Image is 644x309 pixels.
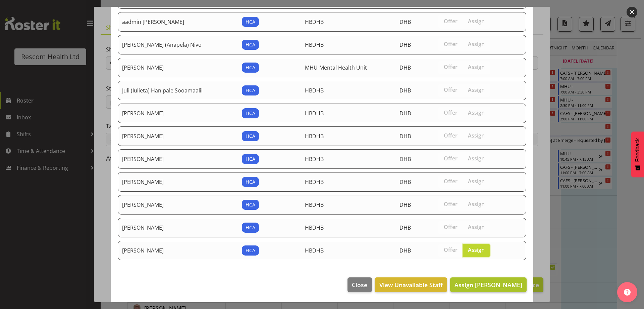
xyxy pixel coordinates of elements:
[624,289,631,296] img: help-xxl-2.png
[444,155,458,162] span: Offer
[399,201,411,208] span: DHB
[305,110,324,117] span: HBDHB
[444,132,458,139] span: Offer
[399,64,411,71] span: DHB
[399,155,411,163] span: DHB
[468,155,485,162] span: Assign
[246,64,255,71] span: HCA
[444,201,458,207] span: Offer
[468,18,485,25] span: Assign
[399,110,411,117] span: DHB
[468,64,485,70] span: Assign
[468,224,485,230] span: Assign
[305,132,324,140] span: HBDHB
[444,18,458,25] span: Offer
[631,131,644,177] button: Feedback - Show survey
[246,224,255,231] span: HCA
[444,178,458,185] span: Offer
[118,172,238,192] td: [PERSON_NAME]
[444,41,458,47] span: Offer
[118,126,238,146] td: [PERSON_NAME]
[305,155,324,163] span: HBDHB
[399,18,411,26] span: DHB
[468,178,485,185] span: Assign
[399,178,411,186] span: DHB
[305,178,324,186] span: HBDHB
[246,18,255,26] span: HCA
[450,277,527,292] button: Assign [PERSON_NAME]
[246,155,255,163] span: HCA
[468,109,485,116] span: Assign
[305,247,324,254] span: HBDHB
[246,247,255,254] span: HCA
[444,109,458,116] span: Offer
[118,218,238,237] td: [PERSON_NAME]
[118,81,238,100] td: Juli (Iulieta) Hanipale Sooamaalii
[444,64,458,70] span: Offer
[246,41,255,48] span: HCA
[468,132,485,139] span: Assign
[118,35,238,54] td: [PERSON_NAME] (Anapela) Nivo
[399,132,411,140] span: DHB
[305,201,324,208] span: HBDHB
[468,246,485,253] span: Assign
[246,178,255,186] span: HCA
[399,87,411,94] span: DHB
[305,41,324,48] span: HBDHB
[305,87,324,94] span: HBDHB
[399,224,411,231] span: DHB
[246,87,255,94] span: HCA
[305,64,367,71] span: MHU-Mental Health Unit
[454,281,522,289] span: Assign [PERSON_NAME]
[375,277,447,292] button: View Unavailable Staff
[118,12,238,32] td: aadmin [PERSON_NAME]
[305,224,324,231] span: HBDHB
[468,86,485,93] span: Assign
[246,132,255,140] span: HCA
[399,41,411,48] span: DHB
[379,280,443,289] span: View Unavailable Staff
[444,86,458,93] span: Offer
[246,110,255,117] span: HCA
[118,241,238,260] td: [PERSON_NAME]
[246,201,255,208] span: HCA
[118,104,238,123] td: [PERSON_NAME]
[468,41,485,47] span: Assign
[399,247,411,254] span: DHB
[352,280,367,289] span: Close
[444,246,458,253] span: Offer
[118,58,238,77] td: [PERSON_NAME]
[118,195,238,215] td: [PERSON_NAME]
[635,138,641,162] span: Feedback
[305,18,324,26] span: HBDHB
[347,277,372,292] button: Close
[444,224,458,230] span: Offer
[468,201,485,207] span: Assign
[118,149,238,169] td: [PERSON_NAME]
